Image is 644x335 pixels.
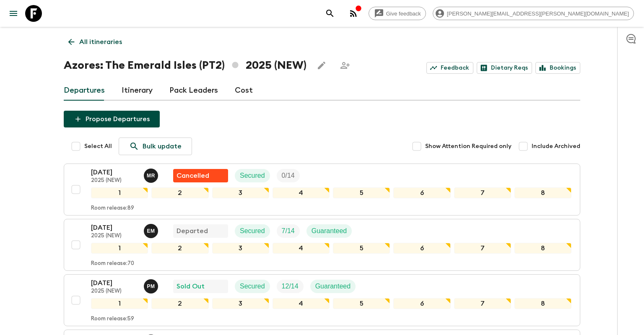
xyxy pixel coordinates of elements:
[235,280,270,293] div: Secured
[277,169,300,182] div: Trip Fill
[315,281,351,291] p: Guaranteed
[5,5,22,22] button: menu
[514,298,571,309] div: 8
[91,316,134,322] p: Room release: 59
[177,171,209,181] p: Cancelled
[393,187,450,198] div: 6
[282,281,299,291] p: 12 / 14
[91,167,137,177] p: [DATE]
[151,243,208,254] div: 2
[91,288,137,295] p: 2025 (NEW)
[273,243,330,254] div: 4
[91,223,137,233] p: [DATE]
[64,81,105,101] a: Departures
[277,224,300,238] div: Trip Fill
[393,298,450,309] div: 6
[235,224,270,238] div: Secured
[514,243,571,254] div: 8
[535,62,580,74] a: Bookings
[235,169,270,182] div: Secured
[514,187,571,198] div: 8
[91,260,134,267] p: Room release: 70
[240,171,265,181] p: Secured
[64,57,306,74] h1: Azores: The Emerald Isles (PT2) 2025 (NEW)
[144,282,160,288] span: Paula Medeiros
[333,187,390,198] div: 5
[240,281,265,291] p: Secured
[169,81,218,101] a: Pack Leaders
[143,141,182,151] p: Bulk update
[337,57,353,74] span: Share this itinerary
[333,243,390,254] div: 5
[91,177,137,184] p: 2025 (NEW)
[532,142,580,151] span: Include Archived
[313,57,330,74] button: Edit this itinerary
[454,298,511,309] div: 7
[173,169,228,182] div: Flash Pack cancellation
[147,283,155,290] p: P M
[79,37,122,47] p: All itineraries
[369,7,426,20] a: Give feedback
[477,62,532,74] a: Dietary Reqs
[151,187,208,198] div: 2
[277,280,304,293] div: Trip Fill
[177,281,205,291] p: Sold Out
[91,243,148,254] div: 1
[119,138,192,155] a: Bulk update
[91,298,148,309] div: 1
[426,62,473,74] a: Feedback
[273,298,330,309] div: 4
[454,187,511,198] div: 7
[425,142,512,151] span: Show Attention Required only
[382,10,426,17] span: Give feedback
[433,7,634,20] div: [PERSON_NAME][EMAIL_ADDRESS][PERSON_NAME][DOMAIN_NAME]
[64,164,580,216] button: [DATE]2025 (NEW)Mario RangelFlash Pack cancellationSecuredTrip Fill12345678Room release:89
[212,187,269,198] div: 3
[64,34,127,50] a: All itineraries
[177,226,208,236] p: Departed
[144,279,160,293] button: PM
[273,187,330,198] div: 4
[91,278,137,288] p: [DATE]
[147,172,155,179] p: M R
[91,233,137,239] p: 2025 (NEW)
[333,298,390,309] div: 5
[282,171,295,181] p: 0 / 14
[393,243,450,254] div: 6
[64,219,580,271] button: [DATE]2025 (NEW)Eduardo MirandaDepartedSecuredTrip FillGuaranteed12345678Room release:70
[151,298,208,309] div: 2
[282,226,295,236] p: 7 / 14
[144,171,160,178] span: Mario Rangel
[312,226,347,236] p: Guaranteed
[322,5,338,22] button: search adventures
[235,81,253,101] a: Cost
[64,111,160,127] button: Propose Departures
[212,298,269,309] div: 3
[212,243,269,254] div: 3
[91,187,148,198] div: 1
[442,10,634,17] span: [PERSON_NAME][EMAIL_ADDRESS][PERSON_NAME][DOMAIN_NAME]
[64,274,580,326] button: [DATE]2025 (NEW)Paula MedeirosSold OutSecuredTrip FillGuaranteed12345678Room release:59
[91,205,134,212] p: Room release: 89
[84,142,112,151] span: Select All
[144,169,160,183] button: MR
[122,81,153,101] a: Itinerary
[454,243,511,254] div: 7
[144,226,160,233] span: Eduardo Miranda
[240,226,265,236] p: Secured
